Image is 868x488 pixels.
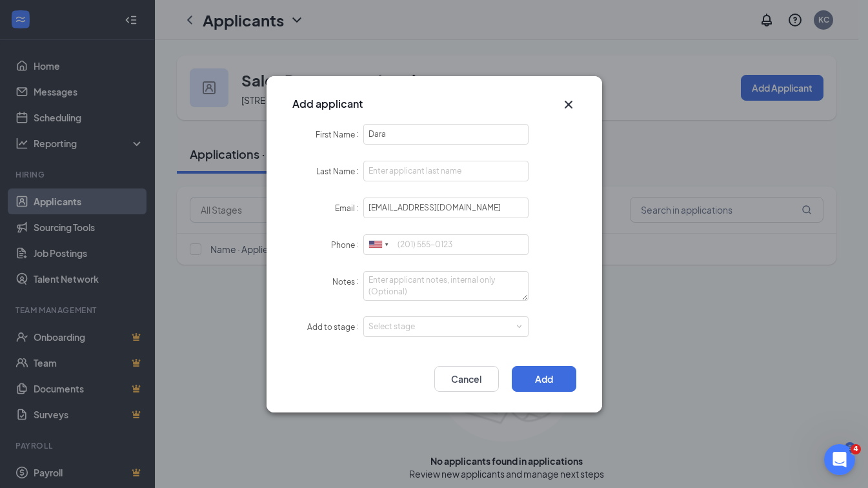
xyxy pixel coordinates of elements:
[851,444,861,454] span: 4
[363,234,529,255] input: (201) 555-0123
[364,235,394,255] div: United States: +1
[335,203,363,213] label: Email
[316,130,363,139] label: First Name
[434,366,499,392] button: Cancel
[307,322,363,332] label: Add to stage
[363,198,529,218] input: Email
[331,240,363,250] label: Phone
[368,320,518,333] div: Select stage
[561,97,576,112] button: Close
[512,366,576,392] button: Add
[332,277,363,287] label: Notes
[316,167,363,176] label: Last Name
[363,161,529,181] input: Last Name
[292,97,363,111] h3: Add applicant
[561,97,576,112] svg: Cross
[363,271,529,301] textarea: Notes
[363,124,529,145] input: First Name
[824,444,855,475] iframe: Intercom live chat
